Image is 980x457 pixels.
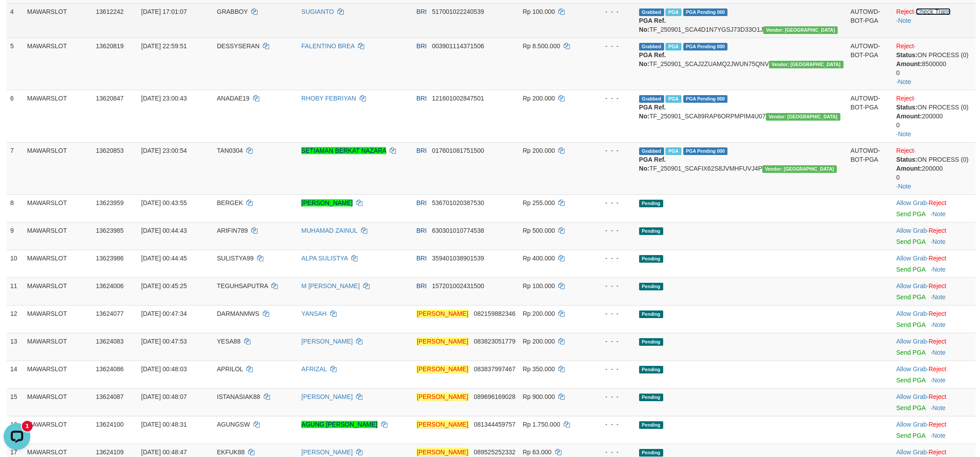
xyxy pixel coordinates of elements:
span: 13623986 [96,255,124,262]
span: Grabbed [639,95,664,103]
span: Pending [639,338,663,346]
a: Note [898,183,911,190]
a: [PERSON_NAME] [301,393,353,400]
span: Marked by bggmhdangga [665,95,681,103]
span: BRI [416,42,427,50]
td: AUTOWD-BOT-PGA [847,142,893,194]
div: - - - [591,198,632,207]
span: EKFUK88 [217,449,245,456]
span: SULISTYA99 [217,255,253,262]
a: Allow Grab [896,393,926,400]
span: Copy 082159882346 to clipboard [474,310,515,317]
span: [DATE] 22:59:51 [141,42,187,50]
a: Allow Grab [896,255,926,262]
td: MAWARSLOT [24,305,92,333]
span: PGA Pending [683,95,728,103]
span: BRI [416,95,427,102]
div: - - - [591,365,632,373]
b: PGA Ref. No: [639,17,666,33]
div: - - - [591,7,632,16]
a: [PERSON_NAME] [301,199,353,206]
b: PGA Ref. No: [639,51,666,67]
span: [DATE] 00:47:34 [141,310,187,317]
div: - - - [591,337,632,346]
span: Rp 200.000 [523,147,555,154]
span: Rp 200.000 [523,95,555,102]
span: Pending [639,310,663,318]
span: Rp 900.000 [523,393,555,400]
div: ON PROCESS (0) 200000 0 [896,103,972,130]
span: Copy 089525252332 to clipboard [474,449,515,456]
span: Rp 200.000 [523,338,555,345]
td: · [893,388,976,416]
span: · [896,255,928,262]
span: [DATE] 00:48:03 [141,365,187,373]
span: GRABBOY [217,8,248,15]
b: Status: [896,156,917,163]
td: MAWARSLOT [24,90,92,142]
td: MAWARSLOT [24,333,92,361]
span: APRILOL [217,365,243,373]
em: [PERSON_NAME] [416,420,469,428]
td: · [893,416,976,444]
td: · · [893,142,976,194]
span: Copy 157201002431500 to clipboard [432,282,484,289]
span: [DATE] 00:44:43 [141,227,187,234]
td: MAWARSLOT [24,416,92,444]
span: [DATE] 23:00:54 [141,147,187,154]
td: MAWARSLOT [24,142,92,194]
a: Note [932,293,946,301]
td: 11 [7,277,24,305]
div: ON PROCESS (0) 200000 0 [896,155,972,182]
td: 14 [7,361,24,388]
span: Marked by bggmhdangga [665,147,681,155]
span: BRI [416,147,427,154]
span: Rp 255.000 [523,199,555,206]
div: - - - [591,226,632,235]
span: Grabbed [639,8,664,16]
a: Send PGA [896,377,925,384]
a: Reject [929,310,947,317]
a: Allow Grab [896,282,926,289]
span: Grabbed [639,147,664,155]
a: Allow Grab [896,365,926,373]
div: - - - [591,146,632,155]
a: [PERSON_NAME] [301,338,353,345]
span: [DATE] 00:48:47 [141,449,187,456]
b: PGA Ref. No: [639,156,666,172]
span: Copy 083837997467 to clipboard [474,365,515,373]
em: [PERSON_NAME] [416,365,469,373]
td: · · [893,38,976,90]
div: - - - [591,309,632,318]
span: Rp 400.000 [523,255,555,262]
a: SUGIANTO [301,8,334,15]
span: [DATE] 00:44:45 [141,255,187,262]
span: · [896,338,928,345]
a: Send PGA [896,210,925,218]
td: · [893,277,976,305]
td: MAWARSLOT [24,277,92,305]
span: TAN0304 [217,147,243,154]
span: · [896,282,928,289]
a: Note [898,17,911,24]
a: Reject [929,365,947,373]
a: [PERSON_NAME] [301,449,353,456]
div: - - - [591,281,632,290]
a: Allow Grab [896,338,926,345]
div: - - - [591,420,632,429]
td: · [893,361,976,388]
span: BRI [416,255,427,262]
td: MAWARSLOT [24,250,92,277]
a: Allow Grab [896,449,926,456]
span: Copy 359401038901539 to clipboard [432,255,484,262]
em: [PERSON_NAME] [416,448,469,456]
span: Marked by bggmhdangga [665,43,681,50]
a: Reject [929,338,947,345]
span: Vendor URL: https://secure10.1velocity.biz [766,113,840,121]
td: 5 [7,38,24,90]
span: ANADAE19 [217,95,249,102]
td: · · [893,90,976,142]
span: Copy 003901114371506 to clipboard [432,42,484,50]
td: 8 [7,194,24,222]
span: Pending [639,366,663,373]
